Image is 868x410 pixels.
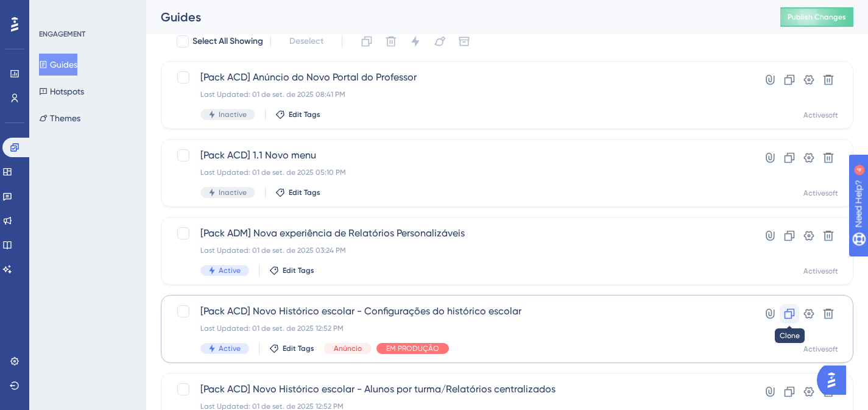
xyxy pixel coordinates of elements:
[788,12,846,22] span: Publish Changes
[200,304,716,319] span: [Pack ACD] Novo Histórico escolar - Configurações do histórico escolar
[269,344,314,353] button: Edit Tags
[39,54,77,76] button: Guides
[334,344,362,353] span: Anúncio
[219,188,247,197] span: Inactive
[200,70,716,85] span: [Pack ACD] Anúncio do Novo Portal do Professor
[289,188,320,197] span: Edit Tags
[803,110,838,120] div: Activesoft
[29,3,76,18] span: Need Help?
[289,34,323,49] span: Deselect
[386,344,439,353] span: EM PRODUÇÃO
[275,110,320,119] button: Edit Tags
[200,226,716,241] span: [Pack ADM] Nova experiência de Relatórios Personalizáveis
[200,382,716,397] span: [Pack ACD] Novo Histórico escolar - Alunos por turma/Relatórios centralizados
[39,107,80,129] button: Themes
[39,29,85,39] div: ENGAGEMENT
[219,110,247,119] span: Inactive
[200,246,716,255] div: Last Updated: 01 de set. de 2025 03:24 PM
[278,30,334,52] button: Deselect
[289,110,320,119] span: Edit Tags
[200,323,716,333] div: Last Updated: 01 de set. de 2025 12:52 PM
[283,344,314,353] span: Edit Tags
[39,80,84,102] button: Hotspots
[269,266,314,275] button: Edit Tags
[200,148,716,163] span: [Pack ACD] 1.1 Novo menu
[803,266,838,276] div: Activesoft
[200,168,716,177] div: Last Updated: 01 de set. de 2025 05:10 PM
[803,344,838,354] div: Activesoft
[161,9,750,26] div: Guides
[219,344,241,353] span: Active
[275,188,320,197] button: Edit Tags
[780,7,853,27] button: Publish Changes
[283,266,314,275] span: Edit Tags
[200,90,716,99] div: Last Updated: 01 de set. de 2025 08:41 PM
[219,266,241,275] span: Active
[817,362,853,398] iframe: UserGuiding AI Assistant Launcher
[192,34,263,49] span: Select All Showing
[803,188,838,198] div: Activesoft
[85,6,88,16] div: 4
